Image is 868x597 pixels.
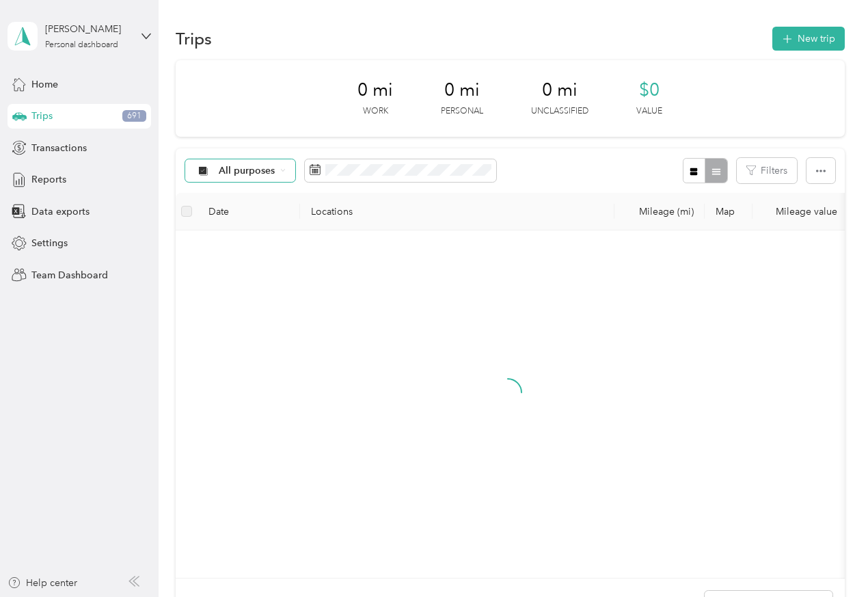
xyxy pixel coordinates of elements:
span: Team Dashboard [31,268,108,282]
th: Locations [300,193,614,230]
div: [PERSON_NAME] [45,22,131,36]
span: 0 mi [357,79,393,101]
span: Trips [31,109,53,123]
p: Unclassified [531,105,588,118]
th: Mileage value [752,193,848,230]
span: Reports [31,172,66,187]
p: Work [363,105,388,118]
button: Filters [737,158,797,183]
button: New trip [772,27,845,51]
button: Help center [8,576,77,590]
span: $0 [639,79,660,101]
th: Map [705,193,752,230]
h1: Trips [176,31,212,46]
span: 0 mi [542,79,578,101]
p: Value [636,105,662,118]
div: Personal dashboard [45,41,118,49]
iframe: Everlance-gr Chat Button Frame [791,520,868,597]
span: All purposes [219,166,275,176]
span: Transactions [31,141,87,155]
span: Settings [31,236,68,250]
p: Personal [441,105,483,118]
th: Date [198,193,300,230]
span: Data exports [31,204,90,219]
span: 691 [122,110,146,122]
th: Mileage (mi) [614,193,705,230]
span: Home [31,77,58,92]
span: 0 mi [444,79,480,101]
